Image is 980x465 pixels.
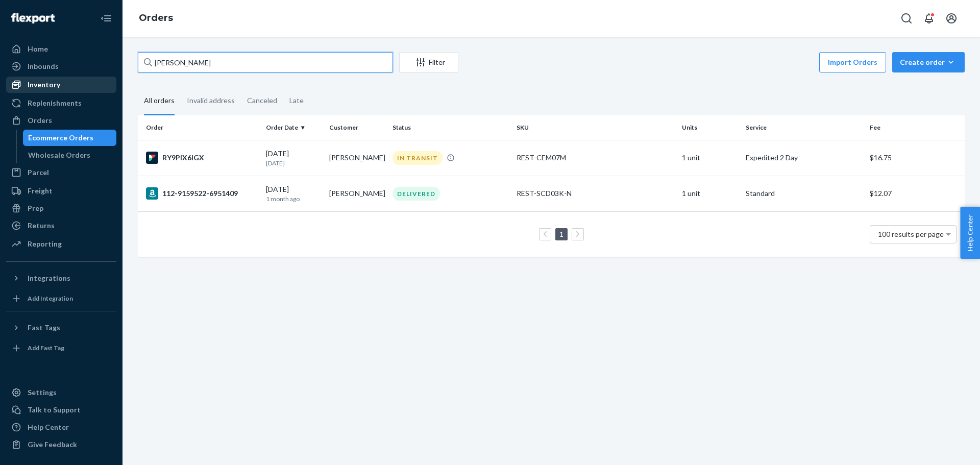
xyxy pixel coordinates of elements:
[393,151,443,165] div: IN TRANSIT
[678,176,741,211] td: 1 unit
[23,147,117,163] a: Wholesale Orders
[6,164,116,181] a: Parcel
[289,87,304,114] div: Late
[28,115,52,126] div: Orders
[941,8,962,29] button: Open account menu
[6,200,116,216] a: Prep
[23,130,117,146] a: Ecommerce Orders
[678,140,741,176] td: 1 unit
[746,188,862,199] p: Standard
[878,230,944,238] span: 100 results per page
[6,320,116,336] button: Fast Tags
[678,115,741,140] th: Units
[146,187,258,200] div: 112-9159522-6951409
[919,8,939,29] button: Open notifications
[28,439,77,450] div: Give Feedback
[131,4,181,33] ol: breadcrumbs
[6,112,116,129] a: Orders
[517,153,674,163] div: REST-CEM07M
[6,95,116,111] a: Replenishments
[399,52,458,72] button: Filter
[6,340,116,356] a: Add Fast Tag
[28,405,81,415] div: Talk to Support
[900,57,957,67] div: Create order
[28,133,93,143] div: Ecommerce Orders
[28,98,82,108] div: Replenishments
[28,344,64,352] div: Add Fast Tag
[325,176,388,211] td: [PERSON_NAME]
[28,221,55,231] div: Returns
[6,183,116,199] a: Freight
[138,115,262,140] th: Order
[512,115,678,140] th: SKU
[746,153,862,163] p: Expedited 2 Day
[266,194,321,203] p: 1 month ago
[28,239,62,249] div: Reporting
[266,149,321,167] div: [DATE]
[329,123,384,132] div: Customer
[28,44,48,54] div: Home
[517,188,674,199] div: REST-SCD03K-N
[187,87,235,114] div: Invalid address
[28,61,59,71] div: Inbounds
[262,115,325,140] th: Order Date
[266,184,321,203] div: [DATE]
[6,384,116,401] a: Settings
[266,159,321,167] p: [DATE]
[28,323,60,333] div: Fast Tags
[247,87,277,114] div: Canceled
[866,115,965,140] th: Fee
[28,294,73,303] div: Add Integration
[28,167,49,178] div: Parcel
[325,140,388,176] td: [PERSON_NAME]
[393,187,440,201] div: DELIVERED
[28,203,43,213] div: Prep
[146,152,258,164] div: RY9PIX6IGX
[6,402,116,418] a: Talk to Support
[896,8,917,29] button: Open Search Box
[6,58,116,75] a: Inbounds
[892,52,965,72] button: Create order
[742,115,866,140] th: Service
[557,230,566,238] a: Page 1 is your current page
[144,87,175,115] div: All orders
[6,217,116,234] a: Returns
[11,13,55,23] img: Flexport logo
[960,207,980,259] button: Help Center
[819,52,886,72] button: Import Orders
[28,186,53,196] div: Freight
[866,140,965,176] td: $16.75
[96,8,116,29] button: Close Navigation
[6,270,116,286] button: Integrations
[400,57,458,67] div: Filter
[6,236,116,252] a: Reporting
[28,387,57,398] div: Settings
[139,12,173,23] a: Orders
[6,290,116,307] a: Add Integration
[6,419,116,435] a: Help Center
[6,77,116,93] a: Inventory
[866,176,965,211] td: $12.07
[28,273,70,283] div: Integrations
[6,41,116,57] a: Home
[28,80,60,90] div: Inventory
[138,52,393,72] input: Search orders
[28,150,90,160] div: Wholesale Orders
[6,436,116,453] button: Give Feedback
[28,422,69,432] div: Help Center
[388,115,512,140] th: Status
